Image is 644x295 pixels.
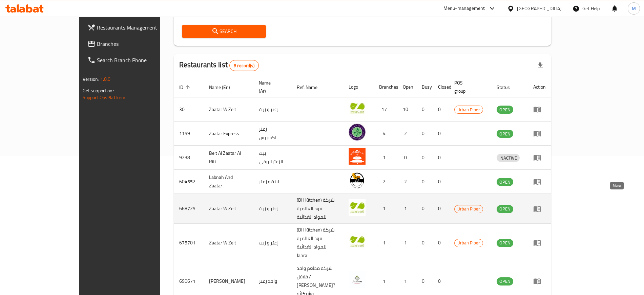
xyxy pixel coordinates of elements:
[497,239,513,247] span: OPEN
[174,170,204,194] td: 604552
[533,129,546,137] div: Menu
[632,5,636,12] span: M
[82,36,187,52] a: Branches
[374,194,397,224] td: 1
[497,277,513,285] span: OPEN
[230,62,258,69] span: 8 record(s)
[229,60,259,71] div: Total records count
[82,52,187,68] a: Search Branch Phone
[416,122,433,146] td: 0
[374,146,397,170] td: 1
[204,224,253,262] td: Zaatar W Zeit
[349,99,366,116] img: Zaatar W Zeit
[253,194,291,224] td: زعتر و زيت
[204,122,253,146] td: Zaatar Express
[433,122,449,146] td: 0
[83,93,126,102] a: Support.OpsPlatform
[433,146,449,170] td: 0
[97,23,181,32] span: Restaurants Management
[433,77,449,97] th: Closed
[174,97,204,122] td: 30
[374,170,397,194] td: 2
[416,224,433,262] td: 0
[533,239,546,247] div: Menu
[343,77,374,97] th: Logo
[174,194,204,224] td: 668725
[443,4,485,13] div: Menu-management
[374,77,397,97] th: Branches
[97,40,181,48] span: Branches
[497,83,519,91] span: Status
[397,194,416,224] td: 1
[97,56,181,64] span: Search Branch Phone
[397,77,416,97] th: Open
[433,194,449,224] td: 0
[179,83,192,91] span: ID
[455,106,483,114] span: Urban Piper
[83,75,99,84] span: Version:
[253,146,291,170] td: بيت الزعترالريفي
[374,122,397,146] td: 4
[497,205,513,213] div: OPEN
[349,271,366,288] img: Wahed Zaatar
[433,224,449,262] td: 0
[100,75,111,84] span: 1.0.0
[291,224,344,262] td: (DH Kitchen) شركة فود العالمية للمواد الغذائية Jahra
[397,146,416,170] td: 0
[374,224,397,262] td: 1
[533,105,546,113] div: Menu
[253,224,291,262] td: زعتر و زيت
[528,77,551,97] th: Action
[532,57,548,74] div: Export file
[253,170,291,194] td: لبنة و زعتر
[291,194,344,224] td: (DH Kitchen) شركة فود العالمية للمواد الغذائية
[349,148,366,165] img: Beit Al Zaatar Al Rifi
[209,83,239,91] span: Name (En)
[497,154,520,162] span: INACTIVE
[204,146,253,170] td: Beit Al Zaatar Al Rifi
[416,170,433,194] td: 0
[533,153,546,162] div: Menu
[497,130,513,138] span: OPEN
[497,106,513,114] span: OPEN
[517,5,562,12] div: [GEOGRAPHIC_DATA]
[397,97,416,122] td: 10
[416,77,433,97] th: Busy
[253,122,291,146] td: زعتر اكسبرس
[349,233,366,250] img: Zaatar W Zeit
[455,205,483,213] span: Urban Piper
[416,146,433,170] td: 0
[497,205,513,213] span: OPEN
[533,178,546,186] div: Menu
[204,194,253,224] td: Zaatar W Zeit
[179,60,259,71] h2: Restaurants list
[82,19,187,36] a: Restaurants Management
[204,97,253,122] td: Zaatar W Zeit
[455,239,483,247] span: Urban Piper
[397,122,416,146] td: 2
[83,86,114,95] span: Get support on:
[187,27,261,36] span: Search
[204,170,253,194] td: Labnah And Zaatar
[497,178,513,186] span: OPEN
[533,277,546,285] div: Menu
[349,172,366,189] img: Labnah And Zaatar
[433,97,449,122] td: 0
[349,124,366,141] img: Zaatar Express
[253,97,291,122] td: زعتر و زيت
[174,146,204,170] td: 9238
[397,224,416,262] td: 1
[174,122,204,146] td: 1159
[397,170,416,194] td: 2
[174,224,204,262] td: 675701
[374,97,397,122] td: 17
[259,79,283,95] span: Name (Ar)
[416,97,433,122] td: 0
[182,25,266,38] button: Search
[454,79,483,95] span: POS group
[416,194,433,224] td: 0
[433,170,449,194] td: 0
